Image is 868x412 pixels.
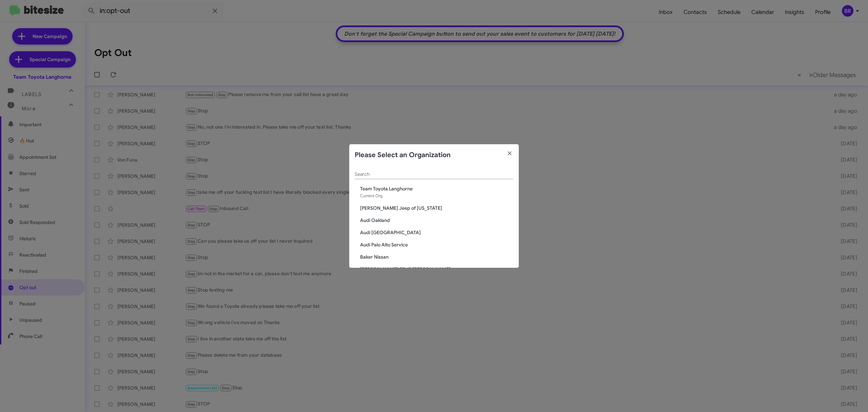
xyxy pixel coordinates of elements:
span: Team Toyota Langhorne [360,185,513,192]
span: Audi [GEOGRAPHIC_DATA] [360,229,513,236]
span: Baker Nissan [360,254,513,260]
span: [PERSON_NAME] Jeep of [US_STATE] [360,205,513,211]
span: [PERSON_NAME] CDJR [PERSON_NAME] [360,266,513,273]
h2: Please Select an Organization [355,150,451,161]
span: Current Org [360,193,382,198]
span: Audi Palo Alto Service [360,241,513,248]
span: Audi Oakland [360,217,513,224]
